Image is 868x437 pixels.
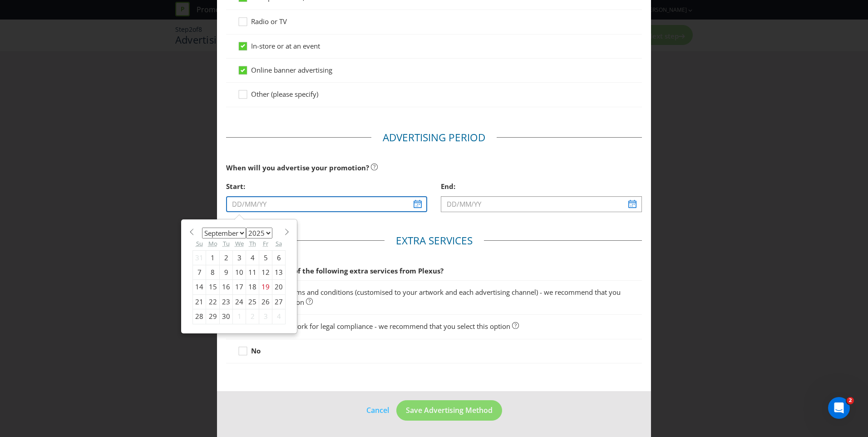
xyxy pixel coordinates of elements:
[371,130,497,145] legend: Advertising Period
[366,405,390,416] a: Cancel
[847,397,854,404] span: 2
[251,41,320,50] span: In-store or at an event
[259,250,272,265] div: 5
[196,239,203,248] abbr: Sunday
[233,294,246,309] div: 24
[233,280,246,294] div: 17
[251,288,621,306] span: Short form terms and conditions (customised to your artwork and each advertising channel) - we re...
[441,177,642,196] div: End:
[259,294,272,309] div: 26
[396,400,502,421] button: Save Advertising Method
[193,309,206,324] div: 28
[220,309,233,324] div: 30
[251,65,332,74] span: Online banner advertising
[235,239,244,248] abbr: Wednesday
[220,280,233,294] div: 16
[206,265,220,279] div: 8
[226,163,369,172] span: When will you advertise your promotion?
[441,196,642,212] input: DD/MM/YY
[246,265,259,279] div: 11
[206,250,220,265] div: 1
[406,405,493,415] span: Save Advertising Method
[246,280,259,294] div: 18
[226,177,427,196] div: Start:
[223,239,230,248] abbr: Tuesday
[233,250,246,265] div: 3
[272,250,286,265] div: 6
[272,280,286,294] div: 20
[220,250,233,265] div: 2
[208,239,217,248] abbr: Monday
[206,280,220,294] div: 15
[193,294,206,309] div: 21
[226,266,444,275] span: Would you like any of the following extra services from Plexus?
[251,89,318,99] span: Other (please specify)
[259,280,272,294] div: 19
[193,250,206,265] div: 31
[246,309,259,324] div: 2
[246,294,259,309] div: 25
[193,280,206,294] div: 14
[272,294,286,309] div: 27
[385,233,484,248] legend: Extra Services
[251,322,510,331] span: Review of artwork for legal compliance - we recommend that you select this option
[220,294,233,309] div: 23
[233,265,246,279] div: 10
[251,346,261,355] strong: No
[193,265,206,279] div: 7
[233,309,246,324] div: 1
[251,17,287,26] span: Radio or TV
[259,309,272,324] div: 3
[226,196,427,212] input: DD/MM/YY
[220,265,233,279] div: 9
[206,294,220,309] div: 22
[272,309,286,324] div: 4
[206,309,220,324] div: 29
[259,265,272,279] div: 12
[249,239,256,248] abbr: Thursday
[828,397,850,419] iframe: Intercom live chat
[246,250,259,265] div: 4
[272,265,286,279] div: 13
[276,239,282,248] abbr: Saturday
[263,239,268,248] abbr: Friday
